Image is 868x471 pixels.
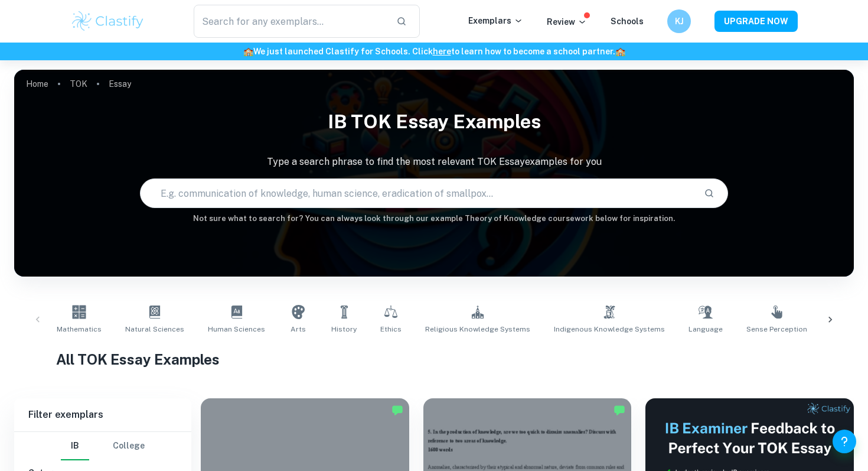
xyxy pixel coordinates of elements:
[699,183,719,203] button: Search
[667,9,691,33] button: KJ
[125,324,184,334] span: Natural Sciences
[331,324,357,334] span: History
[391,404,403,416] img: Marked
[26,76,48,92] a: Home
[433,47,451,56] a: here
[56,349,812,370] h1: All TOK Essay Examples
[468,14,523,27] p: Exemplars
[425,324,530,334] span: Religious Knowledge Systems
[141,177,694,210] input: E.g. communication of knowledge, human science, eradication of smallpox...
[746,324,807,334] span: Sense Perception
[243,47,253,56] span: 🏫
[547,15,587,28] p: Review
[14,103,854,141] h1: IB TOK Essay examples
[2,45,866,58] h6: We just launched Clastify for Schools. Click to learn how to become a school partner.
[61,432,145,460] div: Filter type choice
[380,324,402,334] span: Ethics
[714,11,798,32] button: UPGRADE NOW
[208,324,265,334] span: Human Sciences
[14,398,191,431] h6: Filter exemplars
[57,324,102,334] span: Mathematics
[673,15,686,28] h6: KJ
[611,17,644,26] a: Schools
[113,432,145,460] button: College
[615,47,625,56] span: 🏫
[291,324,306,334] span: Arts
[14,155,854,169] p: Type a search phrase to find the most relevant TOK Essay examples for you
[61,432,89,460] button: IB
[688,324,723,334] span: Language
[109,77,131,90] p: Essay
[833,430,856,453] button: Help and Feedback
[194,5,387,38] input: Search for any exemplars...
[554,324,665,334] span: Indigenous Knowledge Systems
[70,9,145,33] img: Clastify logo
[70,76,87,92] a: TOK
[614,404,625,416] img: Marked
[14,213,854,225] h6: Not sure what to search for? You can always look through our example Theory of Knowledge coursewo...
